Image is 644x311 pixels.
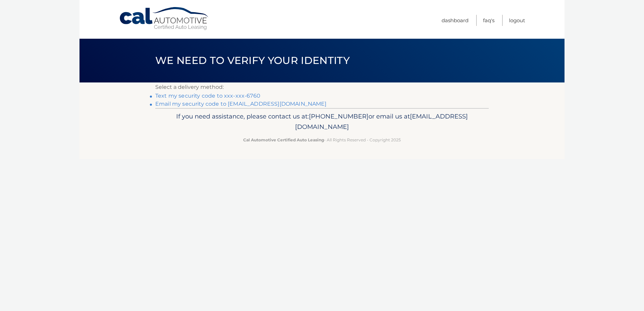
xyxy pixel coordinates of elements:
a: Cal Automotive [119,7,210,31]
a: Email my security code to [EMAIL_ADDRESS][DOMAIN_NAME] [155,101,327,107]
span: [PHONE_NUMBER] [309,112,368,120]
p: Select a delivery method: [155,82,489,92]
a: Text my security code to xxx-xxx-6760 [155,93,260,99]
strong: Cal Automotive Certified Auto Leasing [243,137,324,142]
a: FAQ's [483,15,494,26]
span: We need to verify your identity [155,54,350,67]
a: Logout [509,15,525,26]
a: Dashboard [442,15,469,26]
p: If you need assistance, please contact us at: or email us at [160,111,484,133]
p: - All Rights Reserved - Copyright 2025 [160,136,484,143]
